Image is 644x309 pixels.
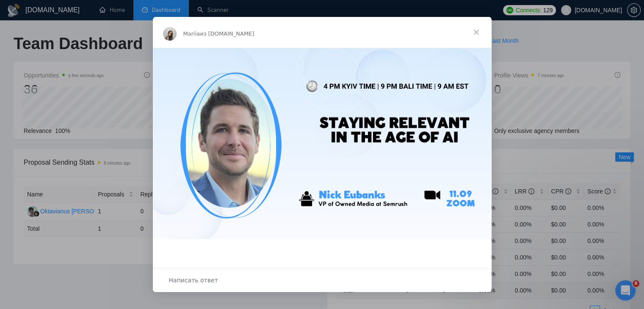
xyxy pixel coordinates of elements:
[205,254,440,274] div: [DATE] we’re having a special guest -
[169,275,218,286] span: Написать ответ
[163,27,177,41] img: Profile image for Mariia
[461,17,492,47] span: Закрыть
[200,30,254,37] span: из [DOMAIN_NAME]
[183,30,200,37] span: Mariia
[153,268,492,292] div: Открыть разговор и ответить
